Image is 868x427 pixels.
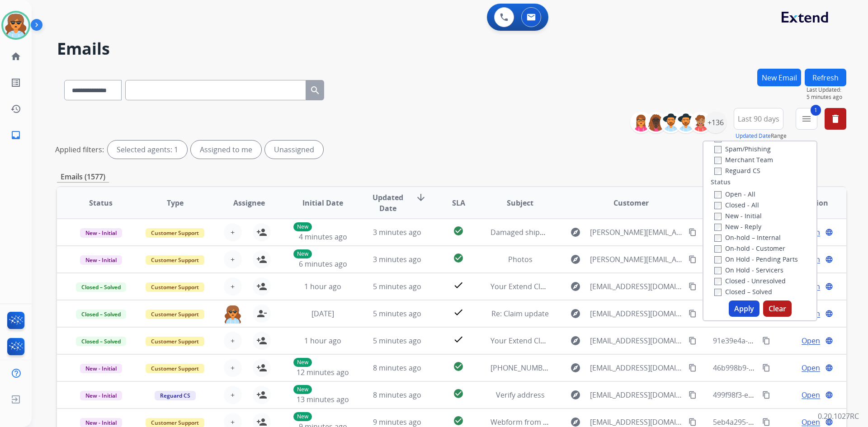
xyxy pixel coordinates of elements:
label: On Hold - Pending Parts [714,255,798,263]
span: 8 minutes ago [373,363,421,373]
span: 91e39e4a-a594-44d1-bf80-e5911e6013c8 [713,336,851,346]
mat-icon: language [825,282,833,291]
input: Spam/Phishing [714,146,722,153]
mat-icon: person_add [256,227,267,238]
mat-icon: person_add [256,362,267,373]
mat-icon: explore [570,281,581,292]
button: 1 [796,108,817,130]
mat-icon: check_circle [453,388,464,399]
label: New - Initial [714,211,762,220]
mat-icon: content_copy [762,337,770,345]
input: On Hold - Servicers [714,267,722,274]
div: Selected agents: 1 [108,141,187,159]
span: 499f98f3-e969-4872-8f3a-a6a8961f8643 [713,390,845,400]
input: New - Reply [714,224,722,231]
mat-icon: content_copy [762,391,770,399]
span: + [231,227,235,238]
mat-icon: content_copy [762,364,770,372]
span: [EMAIL_ADDRESS][DOMAIN_NAME] [590,362,683,373]
mat-icon: person_remove [256,308,267,319]
mat-icon: history [10,103,21,114]
span: Customer Support [146,310,204,319]
span: Damaged shipment [491,227,558,237]
mat-icon: check_circle [453,361,464,372]
span: Re: Claim update [491,309,549,319]
div: Assigned to me [191,141,261,159]
mat-icon: check_circle [453,225,464,236]
mat-icon: explore [570,335,581,346]
p: New [293,222,312,231]
input: Reguard CS [714,168,722,175]
span: [PERSON_NAME][EMAIL_ADDRESS][PERSON_NAME][DOMAIN_NAME] [590,254,683,265]
mat-icon: content_copy [689,282,697,291]
mat-icon: check [453,307,464,318]
input: Open - All [714,191,722,198]
span: Last 90 days [738,117,779,121]
p: New [293,385,312,394]
span: Customer Support [146,228,204,238]
label: Closed – Solved [714,287,772,296]
input: New - Initial [714,213,722,220]
span: Range [736,132,787,140]
mat-icon: language [825,391,833,399]
img: agent-avatar [224,305,242,324]
label: Spam/Phishing [714,145,771,153]
label: On-hold – Internal [714,233,781,242]
span: 1 hour ago [304,282,341,291]
span: 3 minutes ago [373,254,421,264]
mat-icon: language [825,364,833,372]
span: 13 minutes ago [297,394,349,404]
mat-icon: language [825,337,833,345]
span: 1 [811,105,821,116]
mat-icon: language [825,228,833,236]
span: Closed – Solved [76,282,126,292]
span: 9 minutes ago [373,417,421,427]
button: + [224,223,242,241]
span: [PERSON_NAME][EMAIL_ADDRESS][DOMAIN_NAME] [590,227,683,238]
mat-icon: content_copy [689,228,697,236]
mat-icon: explore [570,362,581,373]
span: + [231,254,235,265]
span: [EMAIL_ADDRESS][DOMAIN_NAME] [590,335,683,346]
img: avatar [3,13,28,38]
span: Your Extend Claim [491,336,553,346]
mat-icon: language [825,255,833,263]
div: +136 [705,112,726,133]
p: Applied filters: [55,144,104,155]
span: 5eb4a295-b2fb-4619-a375-ad113ffe98c2 [713,417,849,427]
span: Customer Support [146,282,204,292]
mat-icon: explore [570,308,581,319]
button: + [224,250,242,268]
span: + [231,362,235,373]
mat-icon: check_circle [453,253,464,263]
button: + [224,359,242,377]
p: New [293,358,312,367]
input: On-hold – Internal [714,235,722,242]
input: Closed - Unresolved [714,278,722,285]
button: Apply [729,300,759,317]
mat-icon: check_circle [453,415,464,426]
span: New - Initial [80,391,122,400]
div: Unassigned [265,141,323,159]
mat-icon: list_alt [10,77,21,88]
button: + [224,277,242,296]
span: [EMAIL_ADDRESS][DOMAIN_NAME] [590,281,683,292]
span: 46b998b9-02af-49d7-b20e-272a8e5c3c2a [713,363,851,373]
span: 5 minutes ago [373,282,421,291]
mat-icon: person_add [256,281,267,292]
span: Customer Support [146,364,204,373]
span: [EMAIL_ADDRESS][DOMAIN_NAME] [590,308,683,319]
mat-icon: person_add [256,335,267,346]
mat-icon: content_copy [689,310,697,318]
span: Initial Date [302,197,343,208]
mat-icon: content_copy [689,337,697,345]
mat-icon: language [825,310,833,318]
span: Open [802,389,820,400]
span: 1 hour ago [304,336,341,346]
mat-icon: content_copy [689,255,697,263]
span: Status [89,197,113,208]
span: 6 minutes ago [299,259,347,269]
span: + [231,335,235,346]
mat-icon: content_copy [762,418,770,426]
mat-icon: home [10,51,21,62]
